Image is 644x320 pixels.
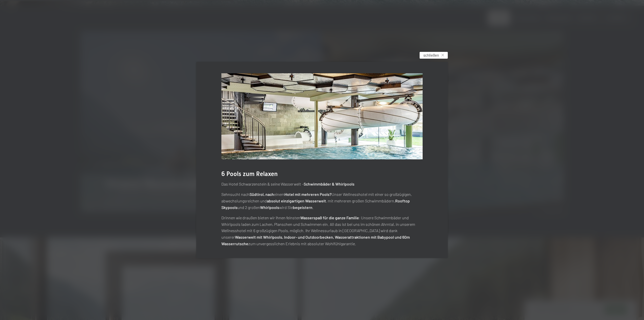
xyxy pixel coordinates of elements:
[293,205,312,210] strong: begeistern
[221,73,423,159] img: Urlaub - Schwimmbad - Sprudelbänke - Babybecken uvw.
[300,215,359,220] strong: Wasserspaß für die ganze Familie
[221,181,423,187] p: Das Hotel Schwarzenstein & seine Wasserwelt –
[423,53,439,58] span: schließen
[260,205,279,210] strong: Whirlpools
[221,215,423,247] p: Drinnen wie draußen bieten wir Ihnen feinsten : Unsere Schwimmbäder und Whirlpools laden zum Lach...
[221,198,410,210] strong: Rooftop Skypools
[267,198,326,203] strong: absolut einzigartigen Wasserwelt
[250,192,274,197] strong: Südtirol, nach
[221,235,410,246] strong: Wasserwelt mit Whirlpools, Indoor- und Outdoorbecken, Wasserattraktionen mit Babypool und 60m Was...
[221,191,423,210] p: Sehnsucht nach einem Unser Wellnesshotel mit einer so großzügigen, abwechslungsreichen und , mit ...
[304,182,354,186] strong: Schwimmbäder & Whirlpools
[221,170,278,177] span: 6 Pools zum Relaxen
[285,192,332,197] strong: Hotel mit mehreren Pools?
